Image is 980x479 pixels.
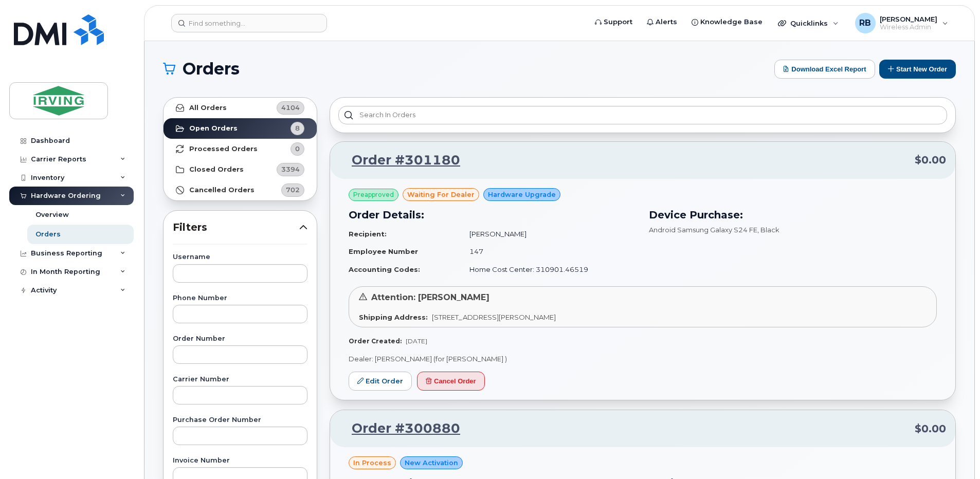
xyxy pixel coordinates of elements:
strong: Recipient: [349,230,387,238]
a: Order #300880 [339,419,460,438]
span: [STREET_ADDRESS][PERSON_NAME] [432,313,556,321]
span: 0 [295,144,300,154]
span: $0.00 [915,153,946,168]
span: 4104 [281,103,300,113]
span: [DATE] [406,337,427,345]
a: Edit Order [349,372,412,391]
button: Cancel Order [417,372,485,391]
strong: Processed Orders [189,145,258,153]
label: Order Number [173,336,307,342]
span: 3394 [281,164,300,174]
h3: Order Details: [349,207,637,223]
a: Open Orders8 [164,118,317,139]
label: Purchase Order Number [173,417,307,423]
span: Preapproved [353,190,394,199]
strong: Open Orders [189,124,238,133]
strong: Accounting Codes: [349,265,420,273]
p: Dealer: [PERSON_NAME] (for [PERSON_NAME] ) [349,354,937,364]
span: Attention: [PERSON_NAME] [371,292,489,302]
strong: Employee Number [349,247,418,255]
td: 147 [460,243,637,261]
strong: Cancelled Orders [189,186,255,194]
button: Download Excel Report [774,60,875,79]
td: Home Cost Center: 310901.46519 [460,261,637,279]
label: Phone Number [173,295,307,302]
strong: All Orders [189,104,227,112]
a: Cancelled Orders702 [164,180,317,200]
span: 702 [286,185,300,195]
a: Closed Orders3394 [164,159,317,180]
span: , Black [757,226,779,234]
span: in process [353,458,391,468]
a: Order #301180 [339,151,460,170]
label: Invoice Number [173,457,307,464]
span: New Activation [405,458,458,468]
span: Orders [183,61,240,77]
td: [PERSON_NAME] [460,225,637,243]
span: 8 [295,123,300,133]
input: Search in orders [338,106,947,124]
label: Carrier Number [173,376,307,383]
a: All Orders4104 [164,98,317,118]
span: Hardware Upgrade [488,190,556,199]
strong: Closed Orders [189,165,244,174]
button: Start New Order [879,60,956,79]
span: waiting for dealer [407,190,475,199]
a: Processed Orders0 [164,139,317,159]
span: Android Samsung Galaxy S24 FE [649,226,757,234]
h3: Device Purchase: [649,207,937,223]
span: $0.00 [915,421,946,436]
strong: Shipping Address: [359,313,428,321]
label: Username [173,254,307,261]
strong: Order Created: [349,337,402,345]
span: Filters [173,220,299,235]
